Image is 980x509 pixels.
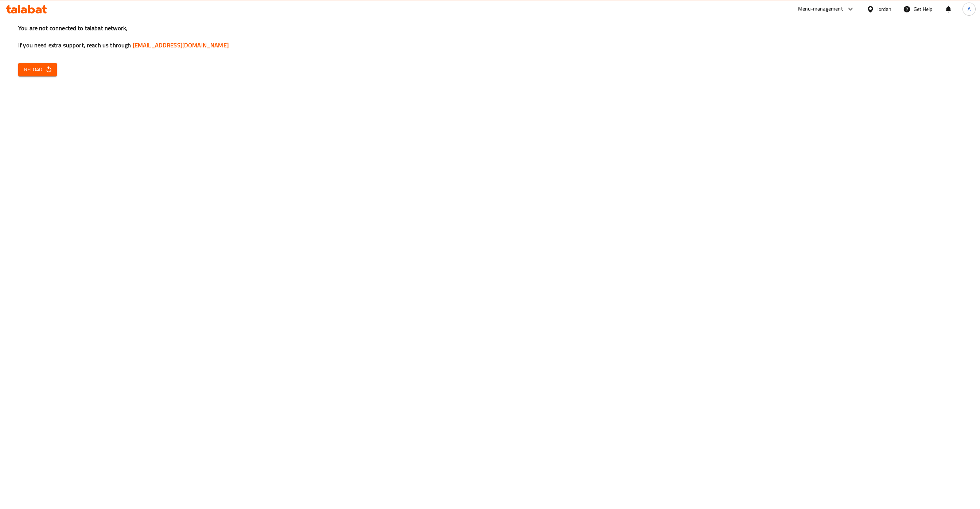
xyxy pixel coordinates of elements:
div: Menu-management [798,5,843,13]
span: Reload [24,65,51,74]
a: [EMAIL_ADDRESS][DOMAIN_NAME] [133,40,229,51]
button: Reload [18,63,57,76]
h3: You are not connected to talabat network, If you need extra support, reach us through [18,24,962,49]
span: A [968,5,971,13]
div: Jordan [877,5,891,13]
